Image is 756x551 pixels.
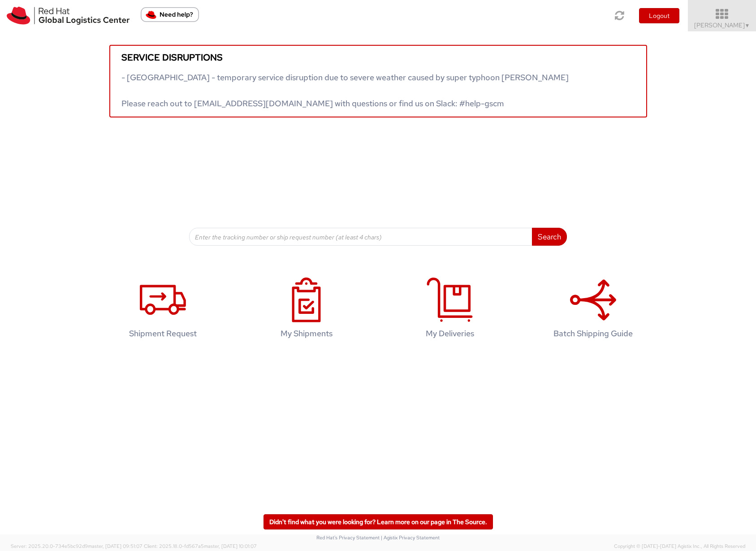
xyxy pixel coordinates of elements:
span: [PERSON_NAME] [694,21,750,29]
a: Service disruptions - [GEOGRAPHIC_DATA] - temporary service disruption due to severe weather caus... [109,45,647,117]
h4: My Deliveries [392,329,508,338]
span: master, [DATE] 10:01:07 [204,543,257,549]
span: - [GEOGRAPHIC_DATA] - temporary service disruption due to severe weather caused by super typhoon ... [121,72,569,108]
span: Server: 2025.20.0-734e5bc92d9 [11,543,143,549]
h4: Batch Shipping Guide [536,329,651,338]
a: Shipment Request [96,268,230,352]
h4: My Shipments [249,329,364,338]
button: Search [532,228,567,246]
a: Red Hat's Privacy Statement [316,534,380,541]
button: Logout [639,8,679,23]
img: rh-logistics-00dfa346123c4ec078e1.svg [7,7,130,25]
input: Enter the tracking number or ship request number (at least 4 chars) [189,228,533,246]
a: My Deliveries [383,268,517,352]
a: Didn't find what you were looking for? Learn more on our page in The Source. [264,514,493,529]
button: Need help? [141,7,199,22]
span: ▼ [745,22,750,29]
a: | Agistix Privacy Statement [381,534,440,541]
h5: Service disruptions [121,52,635,62]
a: My Shipments [239,268,374,352]
span: Copyright © [DATE]-[DATE] Agistix Inc., All Rights Reserved [614,543,745,550]
span: master, [DATE] 09:51:07 [88,543,143,549]
h4: Shipment Request [105,329,221,338]
a: Batch Shipping Guide [526,268,661,352]
span: Client: 2025.18.0-fd567a5 [144,543,257,549]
